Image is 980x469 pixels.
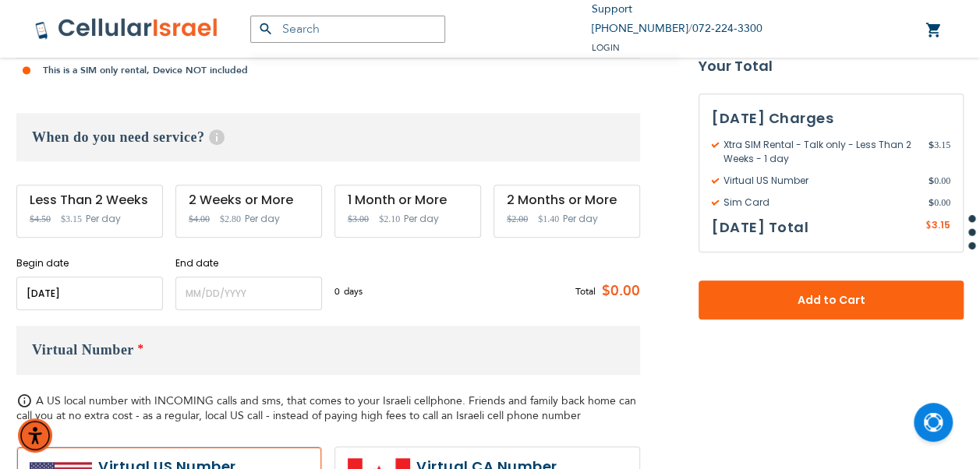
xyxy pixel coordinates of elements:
span: $ [929,174,934,188]
input: MM/DD/YYYY [16,277,163,310]
span: Add to Cart [750,292,912,309]
span: $ [929,138,934,152]
img: Cellular Israel [34,17,219,41]
span: $1.40 [538,213,559,224]
input: Search [250,16,445,43]
span: 3.15 [929,138,950,166]
div: 2 Months or More [507,193,627,207]
span: 0 [334,284,344,298]
a: 072-224-3300 [692,21,762,36]
strong: This is a SIM only rental, Device NOT included [43,64,248,76]
span: Sim Card [712,196,929,210]
span: Per day [404,212,439,226]
a: [PHONE_NUMBER] [592,21,688,36]
span: Virtual Number [32,342,134,358]
span: $4.50 [30,213,51,224]
div: Less Than 2 Weeks [30,193,150,207]
h3: [DATE] Total [712,216,808,239]
span: Login [592,42,620,54]
span: Per day [86,212,121,226]
span: Xtra SIM Rental - Talk only - Less Than 2 Weeks - 1 day [712,138,929,166]
span: Help [209,129,225,145]
span: 0.00 [929,174,950,188]
span: 0.00 [929,196,950,210]
strong: Your Total [699,55,964,78]
span: $4.00 [189,213,210,224]
span: $2.10 [379,213,400,224]
span: $2.80 [220,213,241,224]
span: Per day [563,212,598,226]
label: End date [175,256,322,270]
div: 1 Month or More [348,193,468,207]
span: $ [929,196,934,210]
h3: [DATE] Charges [712,107,950,130]
span: $2.00 [507,213,528,224]
span: Per day [245,212,280,226]
a: Support [592,2,632,16]
span: 3.15 [932,218,950,231]
h3: When do you need service? [16,113,640,161]
button: Add to Cart [699,280,964,319]
input: MM/DD/YYYY [175,277,322,310]
div: 2 Weeks or More [189,193,309,207]
span: $3.15 [61,213,82,224]
span: $ [925,219,932,233]
span: Virtual US Number [712,174,929,188]
span: $3.00 [348,213,369,224]
span: A US local number with INCOMING calls and sms, that comes to your Israeli cellphone. Friends and ... [16,393,636,423]
div: Accessibility Menu [18,418,52,453]
label: Begin date [16,256,163,270]
span: $0.00 [596,280,640,303]
span: Total [575,284,596,298]
li: / [592,19,762,39]
span: days [344,284,363,298]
